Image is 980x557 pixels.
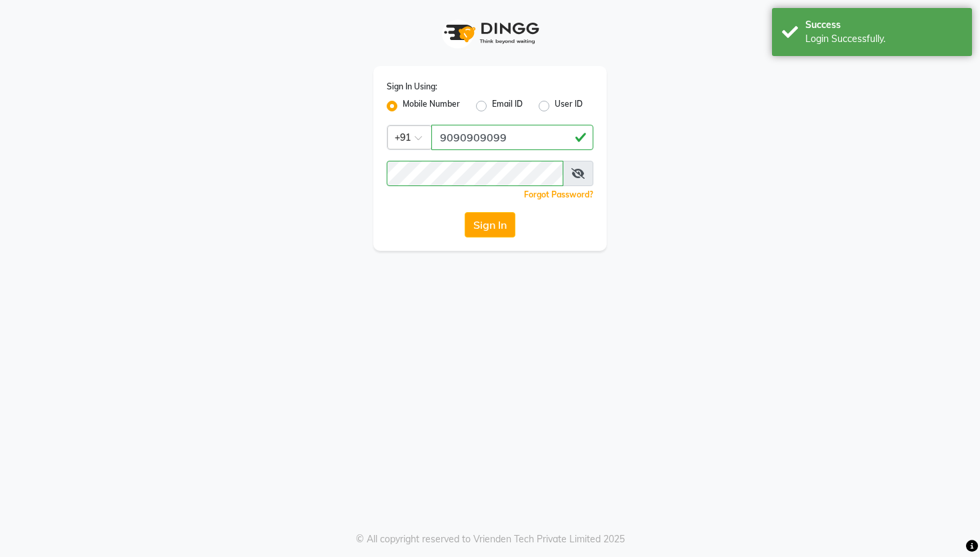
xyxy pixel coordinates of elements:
[555,98,583,114] label: User ID
[805,32,962,46] div: Login Successfully.
[431,125,593,150] input: Username
[524,189,593,199] a: Forgot Password?
[387,161,563,186] input: Username
[437,13,543,53] img: logo1.svg
[492,98,523,114] label: Email ID
[387,81,437,93] label: Sign In Using:
[805,18,962,32] div: Success
[465,212,515,237] button: Sign In
[403,98,460,114] label: Mobile Number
